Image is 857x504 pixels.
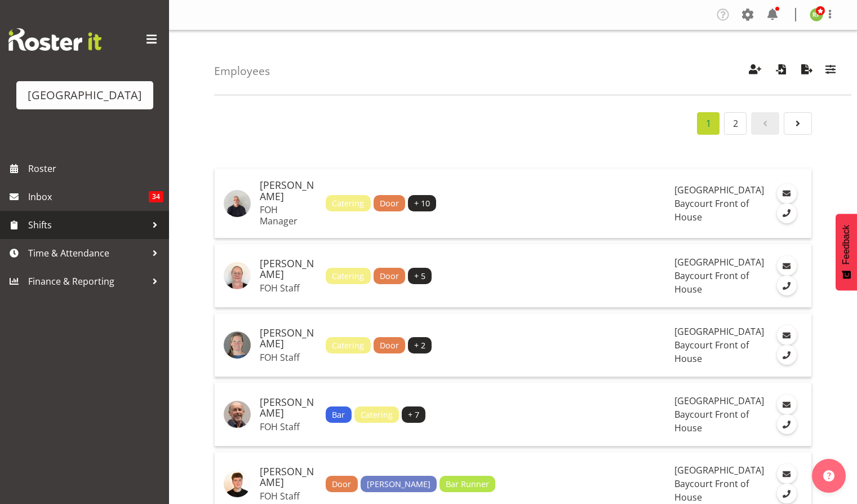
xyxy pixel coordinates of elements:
span: [GEOGRAPHIC_DATA] [674,325,764,338]
span: Catering [332,197,364,210]
img: alec-werecf62608b5cf1bac0a7f4215149ea9c92.png [224,401,251,428]
div: [GEOGRAPHIC_DATA] [28,87,142,104]
p: FOH Manager [260,204,317,227]
span: [GEOGRAPHIC_DATA] [674,256,764,268]
img: ailie-rundle7dac88053a8741b8af2ff3aa8631103f.png [224,331,251,359]
button: Create Employees [743,59,767,83]
a: Page 0. [751,112,779,135]
span: Time & Attendance [28,245,146,262]
button: Import Employees [769,59,793,83]
span: Baycourt Front of House [674,339,749,365]
button: Filter Employees [819,59,842,83]
span: [GEOGRAPHIC_DATA] [674,464,764,476]
img: richard-freeman9074.jpg [810,8,823,21]
span: Bar Runner [446,478,489,490]
span: Shifts [28,216,146,233]
h5: [PERSON_NAME] [260,258,317,281]
a: Call Employee [777,204,797,223]
span: Catering [332,270,364,282]
span: Inbox [28,188,149,205]
span: Roster [28,160,163,177]
a: Call Employee [777,345,797,365]
a: Email Employee [777,325,797,345]
span: + 5 [414,270,425,282]
h5: [PERSON_NAME] [260,328,317,350]
a: Email Employee [777,256,797,276]
span: Door [332,478,351,490]
span: + 10 [414,197,430,210]
button: Export Employees [795,59,819,83]
span: + 2 [414,339,425,352]
span: [GEOGRAPHIC_DATA] [674,395,764,407]
p: FOH Staff [260,352,317,363]
span: Baycourt Front of House [674,269,749,295]
a: Page 2. [784,112,812,135]
p: FOH Staff [260,490,317,502]
h5: [PERSON_NAME] [260,180,317,202]
img: Rosterit website logo [8,28,101,51]
span: Door [380,339,399,352]
span: Baycourt Front of House [674,478,749,503]
span: Baycourt Front of House [674,408,749,434]
img: help-xxl-2.png [823,470,834,481]
a: Email Employee [777,464,797,484]
a: Email Employee [777,184,797,204]
span: Door [380,197,399,210]
p: FOH Staff [260,421,317,432]
a: Page 2. [724,112,747,135]
img: alex-freeman26db351a382310a1365d281bf382cf21.png [224,470,251,497]
span: Bar [332,409,345,421]
span: Catering [361,409,393,421]
span: Finance & Reporting [28,273,146,290]
h5: [PERSON_NAME] [260,466,317,489]
span: [GEOGRAPHIC_DATA] [674,184,764,196]
a: Email Employee [777,395,797,414]
img: aaron-smarte17f1d9530554f4cf5705981c6d53785.png [224,190,251,217]
a: Call Employee [777,484,797,503]
a: Call Employee [777,414,797,434]
span: Catering [332,339,364,352]
span: 34 [149,191,163,202]
a: Call Employee [777,276,797,295]
p: FOH Staff [260,282,317,294]
img: aiddie-carnihanbb1db3716183742c78aaef00898c467a.png [224,262,251,289]
span: Feedback [841,225,851,264]
h4: Employees [214,65,270,77]
h5: [PERSON_NAME] [260,397,317,419]
span: Door [380,270,399,282]
span: [PERSON_NAME] [367,478,430,490]
span: + 7 [408,409,419,421]
button: Feedback - Show survey [836,214,857,290]
span: Baycourt Front of House [674,197,749,223]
